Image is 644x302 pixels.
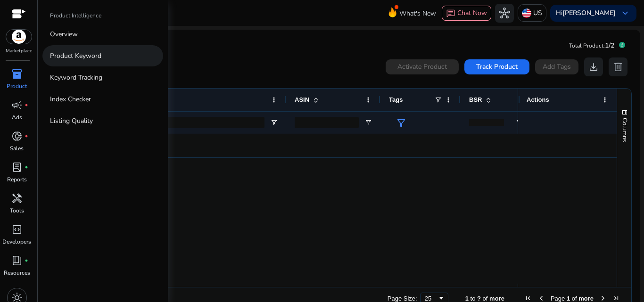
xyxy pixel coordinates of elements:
[483,295,488,302] span: of
[399,5,436,22] span: What's New
[270,119,278,126] button: Open Filter Menu
[25,259,28,262] span: fiber_manual_record
[476,62,518,72] span: Track Product
[599,294,607,302] div: Next Page
[469,96,482,103] span: BSR
[533,5,542,21] p: US
[50,116,93,126] p: Listing Quality
[25,165,28,169] span: fiber_manual_record
[6,48,32,55] p: Marketplace
[2,237,31,246] p: Developers
[446,9,455,18] span: chat
[295,117,359,128] input: ASIN Filter Input
[572,295,577,302] span: of
[11,131,23,142] span: donut_small
[11,162,23,173] span: lab_profile
[495,4,514,23] button: hub
[388,295,417,302] div: Page Size:
[537,294,545,302] div: Previous Page
[11,224,23,235] span: code_blocks
[50,29,78,39] p: Overview
[620,118,629,142] span: Columns
[457,8,487,17] span: Chat Now
[25,134,28,138] span: fiber_manual_record
[569,42,605,49] span: Total Product:
[4,269,30,277] p: Resources
[489,295,504,302] span: more
[11,99,23,111] span: campaign
[619,8,631,19] span: keyboard_arrow_down
[562,8,616,17] b: [PERSON_NAME]
[551,295,565,302] span: Page
[50,11,101,20] p: Product Intelligence
[465,295,469,302] span: 1
[605,41,614,50] span: 1/2
[83,117,264,128] input: Product Name Filter Input
[499,8,510,19] span: hub
[389,96,403,103] span: Tags
[364,119,372,126] button: Open Filter Menu
[10,206,24,215] p: Tools
[11,255,23,266] span: book_4
[7,175,27,184] p: Reports
[425,295,438,302] div: 25
[612,294,620,302] div: Last Page
[295,96,309,103] span: ASIN
[396,117,407,129] span: filter_alt
[442,6,491,21] button: chatChat Now
[584,57,603,76] button: download
[12,113,22,122] p: Ads
[527,96,549,103] span: Actions
[515,119,523,126] button: Open Filter Menu
[50,73,102,82] p: Keyword Tracking
[7,82,27,90] p: Product
[6,30,32,44] img: amazon.svg
[471,295,476,302] span: to
[588,61,599,73] span: download
[522,8,531,18] img: us.svg
[25,103,28,107] span: fiber_manual_record
[50,51,101,61] p: Product Keyword
[464,59,529,74] button: Track Product
[578,295,594,302] span: more
[524,294,532,302] div: First Page
[477,295,481,302] span: ?
[50,94,91,104] p: Index Checker
[11,68,23,80] span: inventory_2
[556,10,616,16] p: Hi
[10,144,24,153] p: Sales
[11,193,23,204] span: handyman
[567,295,570,302] span: 1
